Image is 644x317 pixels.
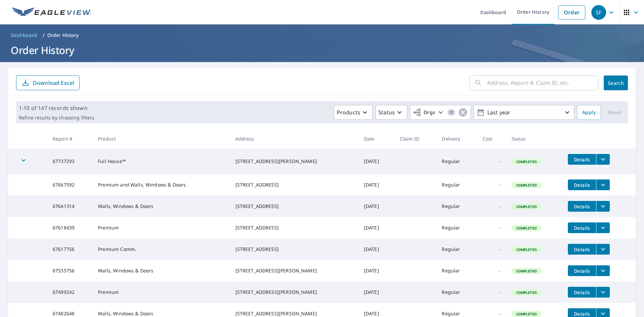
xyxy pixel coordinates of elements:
[359,217,394,239] td: [DATE]
[47,260,93,281] td: 67535756
[436,196,477,217] td: Regular
[33,79,74,87] p: Download Excel
[235,289,353,296] div: [STREET_ADDRESS][PERSON_NAME]
[568,201,596,212] button: detailsBtn-67641314
[235,310,353,317] div: [STREET_ADDRESS][PERSON_NAME]
[596,287,610,298] button: filesDropdownBtn-67499242
[410,105,471,120] button: Orgs1
[375,105,407,120] button: Status
[436,174,477,196] td: Regular
[572,182,592,188] span: Details
[487,73,598,92] input: Address, Report #, Claim ID, etc.
[596,265,610,276] button: filesDropdownBtn-67535756
[93,196,230,217] td: Walls, Windows & Doors
[596,201,610,212] button: filesDropdownBtn-67641314
[568,265,596,276] button: detailsBtn-67535756
[235,267,353,274] div: [STREET_ADDRESS][PERSON_NAME]
[572,203,592,210] span: Details
[47,217,93,239] td: 67618439
[378,108,395,116] p: Status
[568,179,596,190] button: detailsBtn-67667592
[359,174,394,196] td: [DATE]
[609,80,623,86] span: Search
[359,129,394,149] th: Date
[512,159,541,164] span: Completed
[8,30,636,41] nav: breadcrumb
[512,204,541,209] span: Completed
[447,110,455,115] span: 1
[568,154,596,165] button: detailsBtn-67737293
[572,311,592,317] span: Details
[47,32,79,39] p: Order History
[558,5,585,19] a: Order
[477,129,506,149] th: Cost
[394,129,437,149] th: Claim ID
[359,239,394,260] td: [DATE]
[47,196,93,217] td: 67641314
[19,104,94,112] p: 1-10 of 147 records shown
[477,217,506,239] td: -
[474,105,574,120] button: Last year
[11,32,37,39] span: Dashboard
[359,281,394,303] td: [DATE]
[47,149,93,174] td: 67737293
[572,246,592,253] span: Details
[477,196,506,217] td: -
[512,247,541,252] span: Completed
[359,196,394,217] td: [DATE]
[93,260,230,281] td: Walls, Windows & Doors
[591,5,606,20] div: SF
[16,75,79,90] button: Download Excel
[93,239,230,260] td: Premium Comm.
[477,174,506,196] td: -
[436,217,477,239] td: Regular
[477,239,506,260] td: -
[334,105,373,120] button: Products
[572,289,592,296] span: Details
[512,183,541,188] span: Completed
[93,281,230,303] td: Premium
[572,268,592,274] span: Details
[235,224,353,231] div: [STREET_ADDRESS]
[235,246,353,253] div: [STREET_ADDRESS]
[93,174,230,196] td: Premium and Walls, Windows & Doors
[359,260,394,281] td: [DATE]
[477,260,506,281] td: -
[93,129,230,149] th: Product
[512,290,541,295] span: Completed
[19,115,94,121] p: Refine results by choosing filters
[477,149,506,174] td: -
[485,107,563,118] p: Last year
[596,244,610,255] button: filesDropdownBtn-67617756
[512,312,541,316] span: Completed
[436,129,477,149] th: Delivery
[235,158,353,165] div: [STREET_ADDRESS][PERSON_NAME]
[436,281,477,303] td: Regular
[577,105,601,120] button: Apply
[47,239,93,260] td: 67617756
[235,203,353,210] div: [STREET_ADDRESS]
[572,156,592,163] span: Details
[572,225,592,231] span: Details
[47,129,93,149] th: Report #
[12,7,91,17] img: EV Logo
[596,222,610,233] button: filesDropdownBtn-67618439
[477,281,506,303] td: -
[596,154,610,165] button: filesDropdownBtn-67737293
[596,179,610,190] button: filesDropdownBtn-67667592
[337,108,360,116] p: Products
[413,108,435,117] span: Orgs
[436,149,477,174] td: Regular
[359,149,394,174] td: [DATE]
[235,181,353,188] div: [STREET_ADDRESS]
[93,149,230,174] td: Full House™
[8,43,636,57] h1: Order History
[47,174,93,196] td: 67667592
[506,129,563,149] th: Status
[568,222,596,233] button: detailsBtn-67618439
[582,108,596,117] span: Apply
[512,269,541,273] span: Completed
[43,31,45,39] li: /
[436,239,477,260] td: Regular
[47,281,93,303] td: 67499242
